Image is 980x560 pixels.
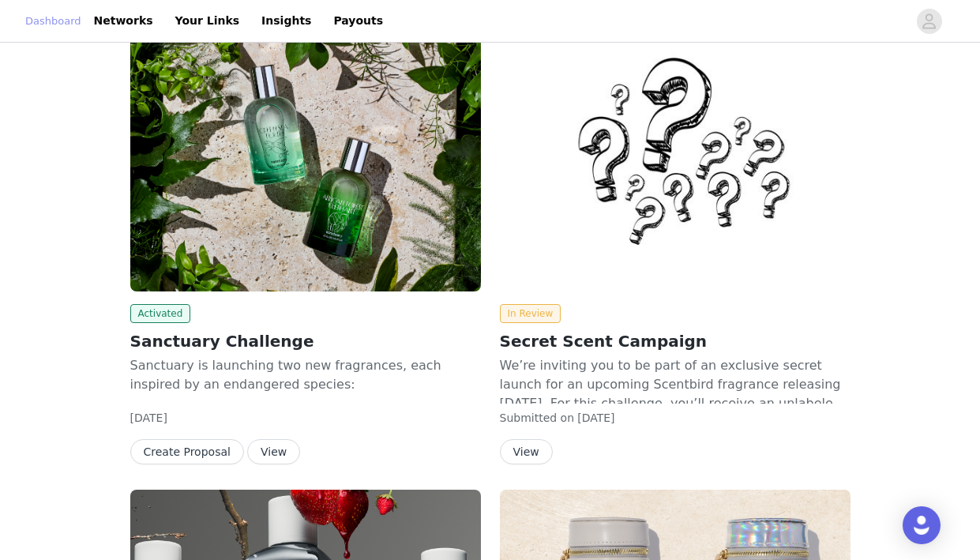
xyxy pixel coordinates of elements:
[252,3,321,39] a: Insights
[500,329,850,353] h2: Secret Scent Campaign
[500,28,850,291] img: Scentbird
[166,3,250,39] a: Your Links
[84,3,163,39] a: Networks
[25,13,81,29] a: Dashboard
[130,304,191,323] span: Activated
[130,439,244,464] button: Create Proposal
[130,28,481,291] img: Scentbird
[247,439,300,464] button: View
[577,412,614,424] span: [DATE]
[500,412,575,424] span: Submitted on
[500,439,553,464] button: View
[922,9,937,34] div: avatar
[903,506,941,544] div: Open Intercom Messenger
[130,412,167,424] span: [DATE]
[500,358,843,468] span: We’re inviting you to be part of an exclusive secret launch for an upcoming Scentbird fragrance r...
[130,358,441,392] span: Sanctuary is launching two new fragrances, each inspired by an endangered species:
[247,446,300,458] a: View
[500,446,553,458] a: View
[130,329,481,353] h2: Sanctuary Challenge
[324,3,392,39] a: Payouts
[500,304,561,323] span: In Review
